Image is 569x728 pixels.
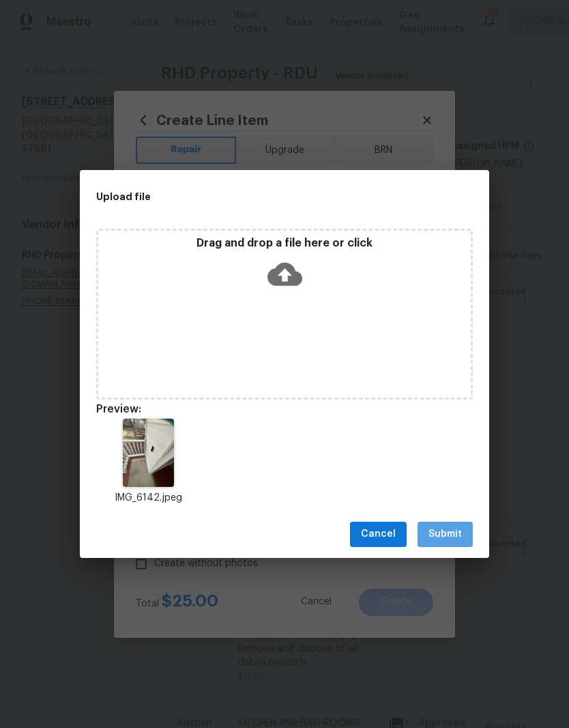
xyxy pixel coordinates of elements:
[418,522,473,547] button: Submit
[123,419,174,487] img: 2Q==
[361,526,396,543] span: Cancel
[350,522,407,547] button: Cancel
[428,526,462,543] span: Submit
[96,491,200,505] p: IMG_6142.jpeg
[96,189,411,204] h2: Upload file
[98,236,471,251] p: Drag and drop a file here or click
